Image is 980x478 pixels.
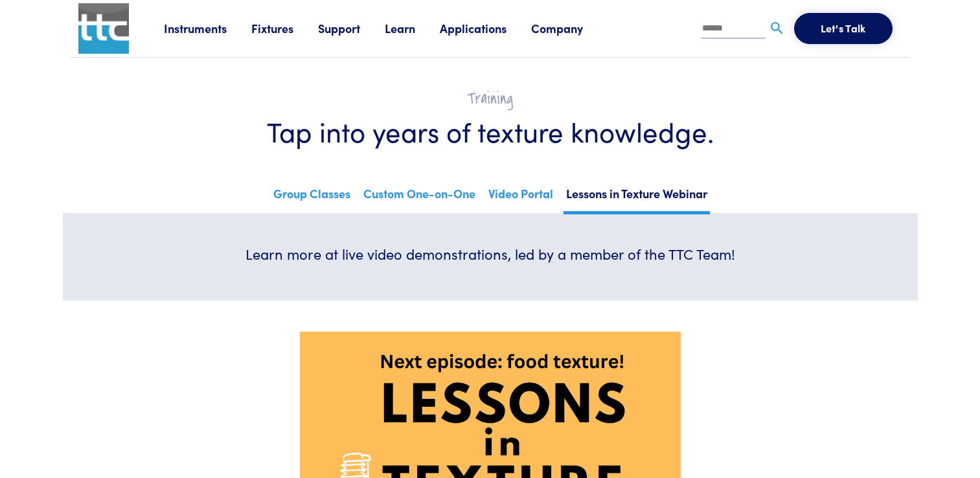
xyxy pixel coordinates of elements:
[531,20,608,36] a: Company
[794,13,893,44] button: Let's Talk
[102,114,879,148] h1: Tap into years of texture knowledge.
[361,183,478,211] a: Custom One-on-One
[385,20,440,36] a: Learn
[564,183,710,214] a: Lessons in Texture Webinar
[486,183,556,211] a: Video Portal
[164,20,251,36] a: Instruments
[271,183,353,211] a: Group Classes
[234,244,747,264] h6: Learn more at live video demonstrations, led by a member of the TTC Team!
[251,20,318,36] a: Fixtures
[78,3,129,54] img: ttc_logo_1x1_v1.0.png
[318,20,385,36] a: Support
[440,20,531,36] a: Applications
[102,89,879,109] h2: Training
